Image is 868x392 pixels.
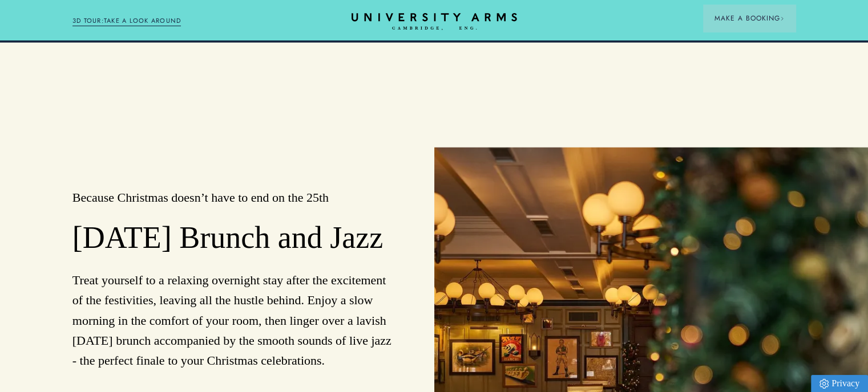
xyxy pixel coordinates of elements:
h3: Because Christmas doesn’t have to end on the 25th [72,189,395,206]
button: Make a BookingArrow icon [703,5,796,32]
span: Make a Booking [714,13,784,23]
a: Home [352,13,517,31]
img: Privacy [819,379,829,389]
a: 3D TOUR:TAKE A LOOK AROUND [72,16,181,26]
img: Arrow icon [780,17,784,21]
a: Privacy [811,375,868,392]
h2: [DATE] Brunch and Jazz [72,219,395,257]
